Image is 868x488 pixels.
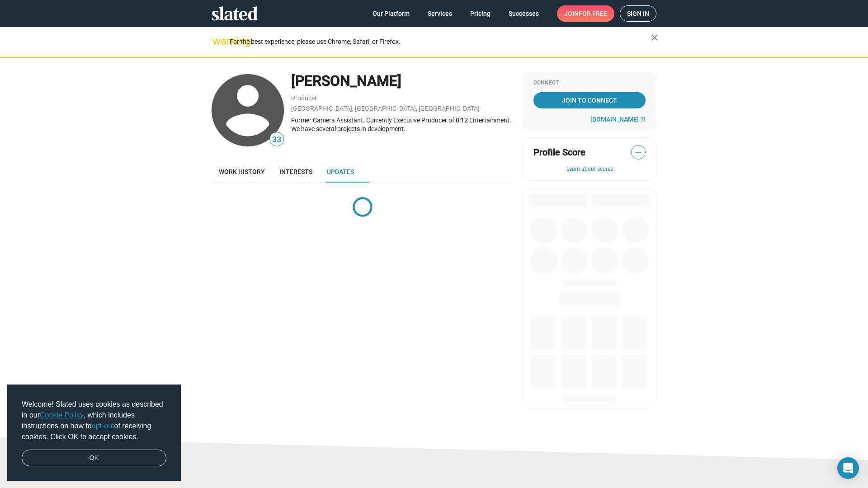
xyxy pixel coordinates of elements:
a: Work history [212,161,272,183]
span: Sign in [627,6,649,21]
a: Join To Connect [533,92,646,108]
span: Successes [509,5,539,22]
span: — [632,147,645,159]
a: [DOMAIN_NAME] [590,116,646,123]
div: cookieconsent [7,385,181,481]
a: Updates [320,161,361,183]
div: [PERSON_NAME] [291,71,514,91]
a: Producer [291,94,317,102]
mat-icon: close [649,32,660,43]
a: dismiss cookie message [22,450,166,467]
span: Work history [219,168,265,175]
div: Connect [533,80,646,87]
span: [DOMAIN_NAME] [590,116,639,123]
span: Interests [279,168,312,175]
a: Our Platform [365,5,417,22]
a: Sign in [620,5,656,22]
mat-icon: open_in_new [640,117,646,122]
div: Open Intercom Messenger [837,457,859,479]
div: For the best experience, please use Chrome, Safari, or Firefox. [230,36,651,48]
mat-icon: warning [212,36,223,47]
a: [GEOGRAPHIC_DATA], [GEOGRAPHIC_DATA], [GEOGRAPHIC_DATA] [291,105,480,112]
span: Welcome! Slated uses cookies as described in our , which includes instructions on how to of recei... [22,399,166,442]
a: Interests [272,161,320,183]
span: Profile Score [533,146,585,159]
a: opt-out [92,422,114,430]
a: Pricing [463,5,498,22]
a: Successes [501,5,546,22]
span: for free [579,5,607,22]
span: Join [564,5,607,22]
a: Cookie Policy [40,411,84,419]
span: Join To Connect [535,92,644,108]
span: 33 [270,134,283,146]
span: Services [428,5,452,22]
span: Our Platform [373,5,410,22]
a: Services [420,5,459,22]
span: Pricing [470,5,491,22]
a: Joinfor free [557,5,614,22]
span: Updates [327,168,354,175]
div: Former Camera Assistant. Currently Executive Producer of 8:12 Entertainment. We have several proj... [291,116,514,133]
button: Learn about scores [533,166,646,173]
